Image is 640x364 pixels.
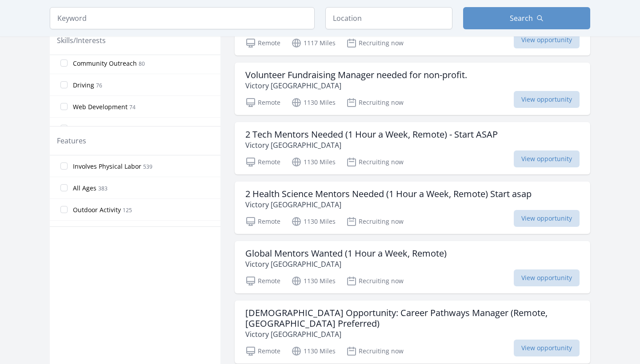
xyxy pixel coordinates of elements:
span: Web Development [73,103,128,111]
p: Victory [GEOGRAPHIC_DATA] [245,199,532,210]
span: 125 [123,206,132,214]
span: Fundraising [73,124,108,133]
p: Victory [GEOGRAPHIC_DATA] [245,329,580,340]
p: Remote [245,276,280,286]
span: Search [510,13,533,24]
h3: [DEMOGRAPHIC_DATA] Opportunity: Career Pathways Manager (Remote, [GEOGRAPHIC_DATA] Preferred) [245,308,580,329]
h3: 2 Health Science Mentors Needed (1 Hour a Week, Remote) Start asap [245,189,532,199]
h3: Volunteer Fundraising Manager needed for non-profit. [245,70,467,80]
span: View opportunity [514,150,580,167]
p: Victory [GEOGRAPHIC_DATA] [245,259,447,269]
a: Volunteer Fundraising Manager needed for non-profit. Victory [GEOGRAPHIC_DATA] Remote 1130 Miles ... [235,63,590,115]
a: 2 Tech Mentors Needed (1 Hour a Week, Remote) - Start ASAP Victory [GEOGRAPHIC_DATA] Remote 1130 ... [235,122,590,174]
p: 1130 Miles [291,97,336,108]
input: Fundraising 73 [60,125,68,132]
p: Remote [245,216,280,227]
span: 80 [139,60,145,67]
span: Outdoor Activity [73,206,121,214]
p: Remote [245,97,280,108]
p: Recruiting now [346,38,404,48]
a: 2 Health Science Mentors Needed (1 Hour a Week, Remote) Start asap Victory [GEOGRAPHIC_DATA] Remo... [235,182,590,234]
input: Involves Physical Labor 539 [60,162,68,170]
p: Recruiting now [346,276,404,286]
p: Recruiting now [346,97,404,108]
input: Driving 76 [60,81,68,88]
input: All Ages 383 [60,184,68,191]
input: Web Development 74 [60,103,68,110]
p: Recruiting now [346,346,404,356]
span: View opportunity [514,210,580,227]
legend: Features [57,135,86,146]
p: Remote [245,346,280,356]
p: Remote [245,38,280,48]
span: Driving [73,81,94,90]
span: Community Outreach [73,59,137,68]
input: Outdoor Activity 125 [60,206,68,213]
h3: Global Mentors Wanted (1 Hour a Week, Remote) [245,248,447,259]
span: Involves Physical Labor [73,162,141,171]
p: Recruiting now [346,216,404,227]
span: 74 [129,103,136,111]
p: 1130 Miles [291,216,336,227]
input: Location [325,7,452,29]
a: Global Mentors Wanted (1 Hour a Week, Remote) Victory [GEOGRAPHIC_DATA] Remote 1130 Miles Recruit... [235,241,590,293]
p: 1130 Miles [291,157,336,167]
span: View opportunity [514,340,580,356]
a: [DEMOGRAPHIC_DATA] Opportunity: Career Pathways Manager (Remote, [GEOGRAPHIC_DATA] Preferred) Vic... [235,301,590,364]
span: View opportunity [514,32,580,48]
span: All Ages [73,184,96,193]
span: 73 [110,125,116,133]
span: View opportunity [514,91,580,108]
p: 1130 Miles [291,346,336,356]
h3: 2 Tech Mentors Needed (1 Hour a Week, Remote) - Start ASAP [245,129,498,140]
input: Community Outreach 80 [60,59,68,67]
p: Recruiting now [346,157,404,167]
button: Search [463,7,590,29]
span: 76 [96,82,102,89]
p: Victory [GEOGRAPHIC_DATA] [245,80,467,91]
legend: Skills/Interests [57,35,106,46]
span: 539 [143,163,152,170]
p: Remote [245,157,280,167]
span: 383 [98,185,108,192]
p: Victory [GEOGRAPHIC_DATA] [245,140,498,150]
p: 1117 Miles [291,38,336,48]
p: 1130 Miles [291,276,336,286]
input: Keyword [50,7,315,29]
span: View opportunity [514,269,580,286]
